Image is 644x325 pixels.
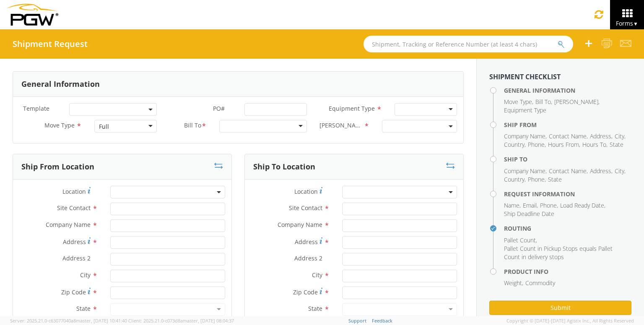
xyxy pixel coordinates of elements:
span: Pallet Count in Pickup Stops equals Pallet Count in delivery stops [504,244,613,261]
li: , [615,132,626,140]
h3: General Information [21,80,100,88]
span: master, [DATE] 10:41:40 [76,317,127,324]
h4: Ship From [504,122,631,128]
li: , [504,201,521,210]
li: , [548,140,580,149]
span: Location [294,187,318,195]
span: Email [523,201,537,209]
h3: Ship From Location [21,163,94,171]
span: Contact Name [549,167,587,175]
span: Commodity [525,279,555,287]
h4: General Information [504,87,631,94]
li: , [504,279,523,287]
span: Load Ready Date [560,201,604,209]
span: City [312,271,322,279]
img: pgw-form-logo-1aaa8060b1cc70fad034.png [6,4,58,26]
strong: Shipment Checklist [489,72,561,81]
h4: Ship To [504,156,631,162]
span: Zip Code [293,288,318,296]
span: Contact Name [549,132,587,140]
li: , [504,140,526,149]
span: Name [504,201,519,209]
h4: Routing [504,225,631,231]
span: Move Type [504,98,532,106]
span: Forms [616,19,638,27]
span: Equipment Type [329,104,375,112]
a: Feedback [372,317,392,324]
span: Hours To [582,140,606,148]
span: Address [63,238,86,246]
span: Country [504,140,525,148]
span: Hours From [548,140,579,148]
span: Equipment Type [504,106,546,114]
span: Bill To [184,121,201,131]
li: , [528,175,546,184]
span: Move Type [44,121,75,129]
span: State [548,175,562,183]
span: ▼ [633,20,638,27]
span: Address [590,132,611,140]
span: Company Name [278,221,322,229]
li: , [590,167,613,175]
span: Company Name [504,132,545,140]
span: Phone [528,175,545,183]
span: Server: 2025.21.0-c63077040a8 [10,317,127,324]
li: , [523,201,538,210]
li: , [615,167,626,175]
div: Full [99,122,109,131]
span: Client: 2025.21.0-c073d8a [128,317,234,324]
li: , [590,132,613,140]
a: Support [348,317,366,324]
span: City [80,271,91,279]
span: Company Name [504,167,545,175]
span: City [615,167,624,175]
span: Address [590,167,611,175]
span: Template [23,104,49,112]
input: Shipment, Tracking or Reference Number (at least 4 chars) [364,36,573,52]
li: , [554,98,600,106]
li: , [560,201,605,210]
h4: Product Info [504,268,631,275]
span: Phone [528,140,545,148]
span: Address 2 [62,254,91,262]
span: City [615,132,624,140]
span: Bill To [535,98,551,106]
span: Zip Code [61,288,86,296]
span: Site Contact [289,204,322,212]
span: Bill Code [319,121,364,131]
h4: Shipment Request [13,39,88,49]
span: State [76,304,91,312]
span: State [610,140,623,148]
span: Site Contact [57,204,91,212]
span: Address 2 [294,254,322,262]
span: PO# [213,104,225,112]
span: State [308,304,322,312]
span: [PERSON_NAME] [554,98,598,106]
span: Weight [504,279,522,287]
span: Company Name [46,221,91,229]
span: Pallet Count [504,236,536,244]
span: Country [504,175,525,183]
button: Submit [489,301,631,315]
li: , [504,167,547,175]
span: Ship Deadline Date [504,210,554,218]
span: Copyright © [DATE]-[DATE] Agistix Inc., All Rights Reserved [506,317,634,324]
span: Address [295,238,318,246]
li: , [504,132,547,140]
li: , [549,167,588,175]
span: Location [62,187,86,195]
li: , [535,98,552,106]
li: , [504,98,533,106]
li: , [504,175,526,184]
h3: Ship To Location [253,163,315,171]
li: , [528,140,546,149]
li: , [504,236,537,244]
span: master, [DATE] 08:04:37 [183,317,234,324]
li: , [549,132,588,140]
li: , [540,201,558,210]
h4: Request Information [504,191,631,197]
li: , [582,140,608,149]
span: Phone [540,201,557,209]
